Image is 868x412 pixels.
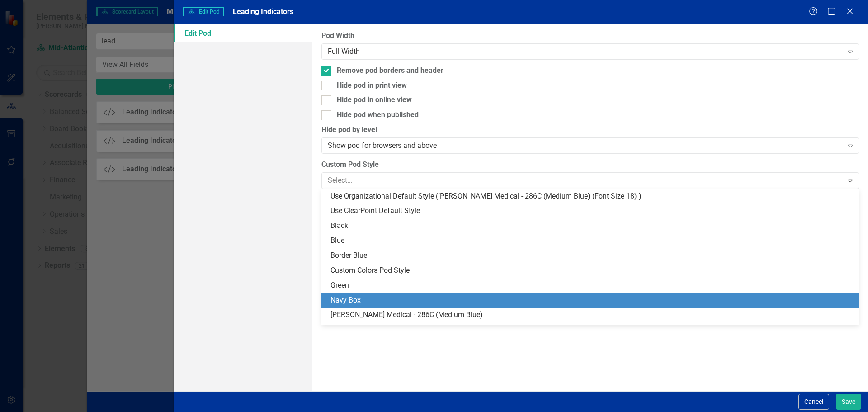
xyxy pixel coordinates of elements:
[321,31,859,41] label: Pod Width
[330,236,854,246] div: Blue
[330,280,854,291] div: Green
[798,394,829,410] button: Cancel
[337,66,443,76] div: Remove pod borders and header
[183,7,224,16] span: Edit Pod
[330,310,854,320] div: [PERSON_NAME] Medical - 286C (Medium Blue)
[330,265,854,276] div: Custom Colors Pod Style
[337,81,407,91] div: Hide pod in print view
[330,191,854,202] div: Use Organizational Default Style ([PERSON_NAME] Medical - 286C (Medium Blue) (Font Size 18) )
[328,141,843,151] div: Show pod for browsers and above
[330,221,854,231] div: Black
[321,125,859,135] label: Hide pod by level
[330,295,854,306] div: Navy Box
[337,95,412,105] div: Hide pod in online view
[328,46,843,57] div: Full Width
[330,206,854,216] div: Use ClearPoint Default Style
[174,24,312,42] a: Edit Pod
[337,110,419,120] div: Hide pod when published
[330,251,854,261] div: Border Blue
[233,7,293,16] span: Leading Indicators
[321,160,859,170] label: Custom Pod Style
[836,394,861,410] button: Save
